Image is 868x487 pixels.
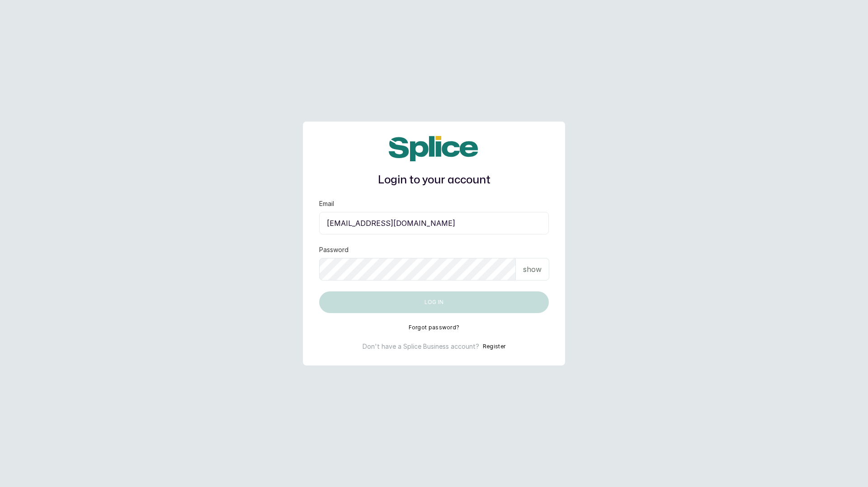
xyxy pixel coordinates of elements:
h1: Login to your account [319,172,549,188]
label: Email [319,199,334,208]
p: show [523,264,542,275]
button: Register [483,342,505,351]
p: Don't have a Splice Business account? [363,342,479,351]
label: Password [319,245,349,254]
button: Forgot password? [409,324,460,331]
input: email@acme.com [319,212,549,234]
button: Log in [319,291,549,313]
